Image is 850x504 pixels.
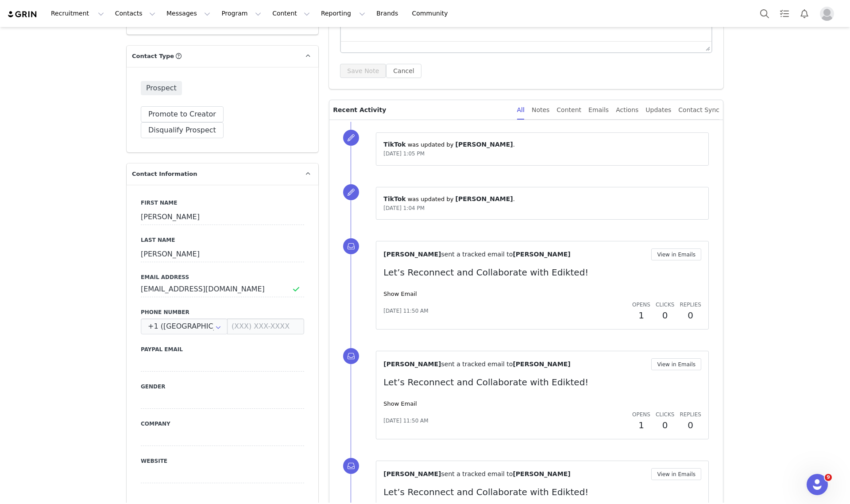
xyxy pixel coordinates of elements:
[7,7,363,17] body: Rich Text Area. Press ALT-0 for help.
[267,4,315,23] button: Content
[383,195,406,202] span: TikTok
[141,345,304,353] label: Paypal Email
[441,251,513,258] span: sent a tracked email to
[513,251,570,258] span: [PERSON_NAME]
[383,140,701,149] p: ⁨ ⁩ was updated by ⁨ ⁩.
[532,100,549,120] div: Notes
[132,52,174,61] span: Contact Type
[383,141,406,148] span: TikTok
[456,195,513,202] span: [PERSON_NAME]
[383,470,441,477] span: [PERSON_NAME]
[383,361,441,368] span: [PERSON_NAME]
[383,376,701,389] p: Let’s Reconnect and Collaborate with Edikted!
[141,318,228,334] div: United States
[340,64,386,78] button: Save Note
[383,194,701,204] p: ⁨ ⁩ was updated by ⁨ ⁩.
[141,318,228,334] input: Country
[333,100,510,120] p: Recent Activity
[651,358,701,370] button: View in Emails
[141,383,304,391] label: Gender
[371,4,406,23] a: Brands
[680,309,701,322] h2: 0
[517,100,525,120] div: All
[161,4,216,23] button: Messages
[656,309,674,322] h2: 0
[656,411,674,418] span: Clicks
[513,361,570,368] span: [PERSON_NAME]
[651,468,701,480] button: View in Emails
[616,100,638,120] div: Actions
[513,470,570,477] span: [PERSON_NAME]
[383,266,701,279] p: Let’s Reconnect and Collaborate with Edikted!
[632,419,650,432] h2: 1
[815,7,843,21] button: Profile
[383,417,428,425] span: [DATE] 11:50 AM
[141,236,304,244] label: Last Name
[141,273,304,281] label: Email Address
[632,411,650,418] span: Opens
[680,411,701,418] span: Replies
[807,474,828,495] iframe: Intercom live chat
[383,251,441,258] span: [PERSON_NAME]
[656,302,674,308] span: Clicks
[441,470,513,477] span: sent a tracked email to
[316,4,371,23] button: Reporting
[651,248,701,260] button: View in Emails
[775,4,794,23] a: Tasks
[825,474,832,481] span: 9
[383,205,425,211] span: [DATE] 1:04 PM
[110,4,161,23] button: Contacts
[820,7,834,21] img: placeholder-profile.jpg
[680,302,701,308] span: Replies
[755,4,774,23] button: Search
[645,100,671,120] div: Updates
[441,361,513,368] span: sent a tracked email to
[227,318,304,334] input: (XXX) XXX-XXXX
[632,309,650,322] h2: 1
[678,100,719,120] div: Contact Sync
[383,400,417,407] a: Show Email
[7,10,38,19] img: grin logo
[141,420,304,428] label: Company
[141,199,304,207] label: First Name
[383,151,425,157] span: [DATE] 1:05 PM
[680,419,701,432] h2: 0
[46,4,109,23] button: Recruitment
[132,170,197,178] span: Contact Information
[141,81,182,95] span: Prospect
[141,106,224,122] button: Promote to Creator
[588,100,609,120] div: Emails
[386,64,421,78] button: Cancel
[656,419,674,432] h2: 0
[383,485,701,499] p: Let’s Reconnect and Collaborate with Edikted!
[141,457,304,465] label: Website
[795,4,814,23] button: Notifications
[383,307,428,315] span: [DATE] 11:50 AM
[556,100,581,120] div: Content
[216,4,267,23] button: Program
[141,122,224,138] button: Disqualify Prospect
[702,42,711,52] div: Press the Up and Down arrow keys to resize the editor.
[407,4,457,23] a: Community
[632,302,650,308] span: Opens
[383,291,417,297] a: Show Email
[141,308,304,316] label: Phone Number
[141,281,304,297] input: Email Address
[456,141,513,148] span: [PERSON_NAME]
